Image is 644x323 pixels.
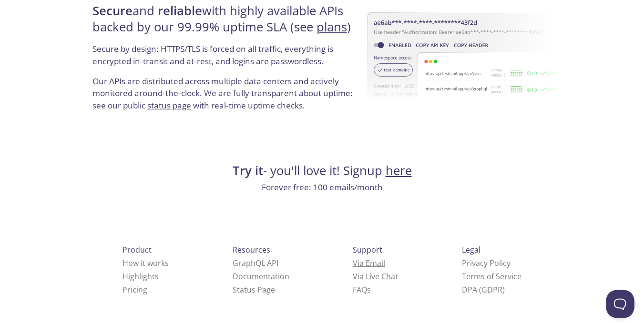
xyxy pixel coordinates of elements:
[123,245,152,255] span: Product
[462,284,505,295] a: DPA (GDPR)
[92,2,133,19] strong: Secure
[123,258,169,268] a: How it works
[353,284,371,295] a: FAQ
[158,2,202,19] strong: reliable
[462,245,480,255] span: Legal
[123,284,147,295] a: Pricing
[92,75,358,119] p: Our APIs are distributed across multiple data centers and actively monitored around-the-clock. We...
[123,271,159,282] a: Highlights
[462,258,511,268] a: Privacy Policy
[233,162,263,179] strong: Try it
[233,245,270,255] span: Resources
[233,258,278,268] a: GraphQL API
[367,284,371,295] span: s
[353,258,385,268] a: Via Email
[386,162,412,179] a: here
[353,271,398,282] a: Via Live Chat
[606,290,634,318] iframe: Help Scout Beacon - Open
[92,43,358,75] p: Secure by design: HTTPS/TLS is forced on all traffic, everything is encrypted in-transit and at-r...
[90,163,555,179] h4: - you'll love it! Signup
[462,271,521,282] a: Terms of Service
[233,271,289,282] a: Documentation
[90,181,555,194] p: Forever free: 100 emails/month
[317,19,347,35] a: plans
[353,245,382,255] span: Support
[147,100,191,111] a: status page
[92,3,358,43] h4: and with highly available APIs backed by our 99.99% uptime SLA (see )
[233,284,275,295] a: Status Page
